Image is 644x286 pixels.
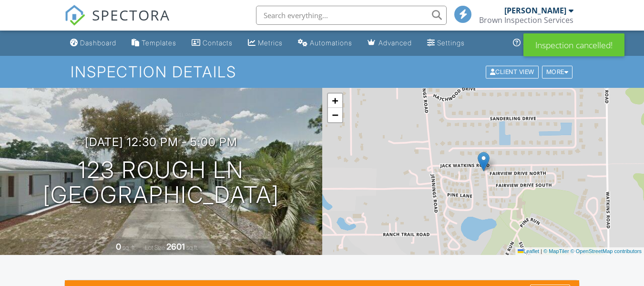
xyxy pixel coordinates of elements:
span: | [541,248,542,254]
div: 2601 [166,242,185,252]
input: Search everything... [256,6,447,25]
span: SPECTORA [92,5,170,25]
span: Lot Size [145,244,165,251]
img: The Best Home Inspection Software - Spectora [64,5,85,26]
div: Templates [142,39,176,47]
div: Support Center [523,39,574,47]
div: 0 [116,242,121,252]
div: Inspection cancelled! [523,33,624,56]
a: Zoom in [328,94,342,108]
div: Automations [310,39,352,47]
div: Client View [486,65,539,78]
a: Support Center [509,34,578,52]
a: Contacts [188,34,236,52]
a: © OpenStreetMap contributors [571,248,642,254]
div: Contacts [203,39,233,47]
h3: [DATE] 12:30 pm - 5:00 pm [85,136,237,148]
div: Metrics [258,39,283,47]
a: Zoom out [328,108,342,122]
a: SPECTORA [64,13,170,33]
a: Dashboard [66,34,120,52]
a: Automations (Basic) [294,34,356,52]
span: sq. ft. [123,244,136,251]
div: Brown Inspection Services [479,15,573,25]
div: More [542,65,573,78]
h1: Inspection Details [71,64,573,80]
a: Settings [423,34,469,52]
a: Client View [485,68,541,75]
span: − [332,109,338,121]
div: Settings [437,39,465,47]
a: Advanced [364,34,416,52]
a: Leaflet [518,248,539,254]
span: + [332,95,338,106]
div: Dashboard [80,39,116,47]
a: © MapTiler [543,248,569,254]
img: Marker [478,152,490,171]
a: Metrics [244,34,286,52]
div: Advanced [378,39,412,47]
h1: 123 Rough Ln [GEOGRAPHIC_DATA] [43,158,279,208]
span: sq.ft. [186,244,198,251]
a: Templates [128,34,180,52]
div: [PERSON_NAME] [504,6,566,15]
